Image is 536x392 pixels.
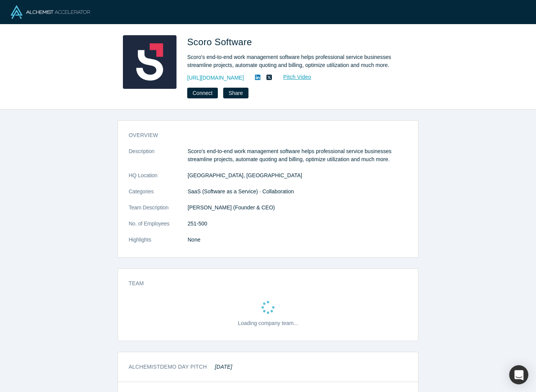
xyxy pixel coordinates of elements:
p: None [188,236,407,244]
span: Scoro Software [187,37,255,47]
h3: Team [129,279,397,287]
dt: Description [129,147,188,171]
dd: 251-500 [188,220,407,228]
dt: Team Description [129,204,188,220]
h3: Alchemist Demo Day Pitch [129,363,232,371]
span: SaaS (Software as a Service) · Collaboration [188,188,294,194]
p: Scoro's end-to-end work management software helps professional service businesses streamline proj... [188,147,407,163]
dd: [GEOGRAPHIC_DATA], [GEOGRAPHIC_DATA] [188,171,407,180]
img: Scoro Software's Logo [123,35,176,89]
dt: No. of Employees [129,220,188,236]
button: Connect [187,88,218,98]
button: Share [223,88,248,98]
a: [URL][DOMAIN_NAME] [187,74,244,82]
p: [PERSON_NAME] (Founder & CEO) [188,204,407,212]
img: Alchemist Logo [11,5,90,19]
em: [DATE] [215,364,232,370]
dt: Highlights [129,236,188,252]
dt: Categories [129,188,188,204]
dt: HQ Location [129,171,188,188]
a: Pitch Video [275,73,312,82]
p: Loading company team... [238,319,298,327]
div: Scoro's end-to-end work management software helps professional service businesses streamline proj... [187,53,402,69]
h3: overview [129,131,397,139]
